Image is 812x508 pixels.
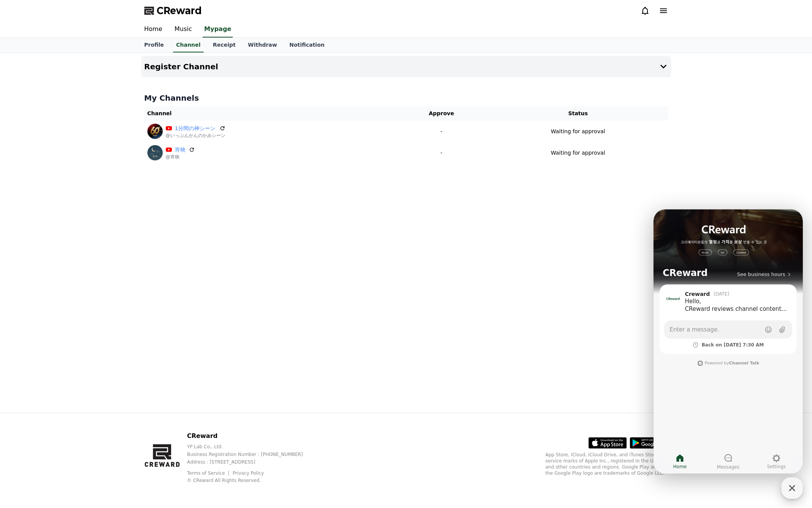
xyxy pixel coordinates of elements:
a: Home [138,21,168,38]
p: CReward [187,431,315,441]
p: @宵映 [166,154,195,160]
a: Withdraw [242,38,283,52]
img: 宵映 [147,145,163,160]
p: Waiting for approval [551,127,605,136]
h4: My Channels [144,93,668,103]
a: CReward [144,5,202,17]
p: Waiting for approval [551,149,605,157]
th: Approve [395,106,488,121]
img: 1分間の神シーン [147,124,163,139]
a: Receipt [207,38,242,52]
a: Profile [138,38,170,52]
h4: Register Channel [144,62,218,71]
a: 1分間の神シーン [175,124,216,132]
a: 宵映 [175,146,186,154]
p: Business Registration Number : [PHONE_NUMBER] [187,451,315,457]
p: @いっぷんかんのかみシーン [166,132,225,139]
p: Address : [STREET_ADDRESS] [187,459,315,465]
span: CReward [157,5,202,17]
a: Privacy Policy [233,470,264,476]
th: Channel [144,106,395,121]
p: © CReward All Rights Reserved. [187,477,315,483]
button: Register Channel [141,56,671,77]
p: YP Lab Co., Ltd. [187,444,315,450]
a: Mypage [203,21,233,38]
p: - [398,149,485,157]
a: Channel [173,38,204,52]
a: Notification [283,38,331,52]
th: Status [488,106,668,121]
p: App Store, iCloud, iCloud Drive, and iTunes Store are service marks of Apple Inc., registered in ... [546,452,668,476]
p: - [398,127,485,136]
iframe: Channel chat [654,209,803,474]
a: Terms of Service [187,470,230,476]
a: Music [168,21,198,38]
